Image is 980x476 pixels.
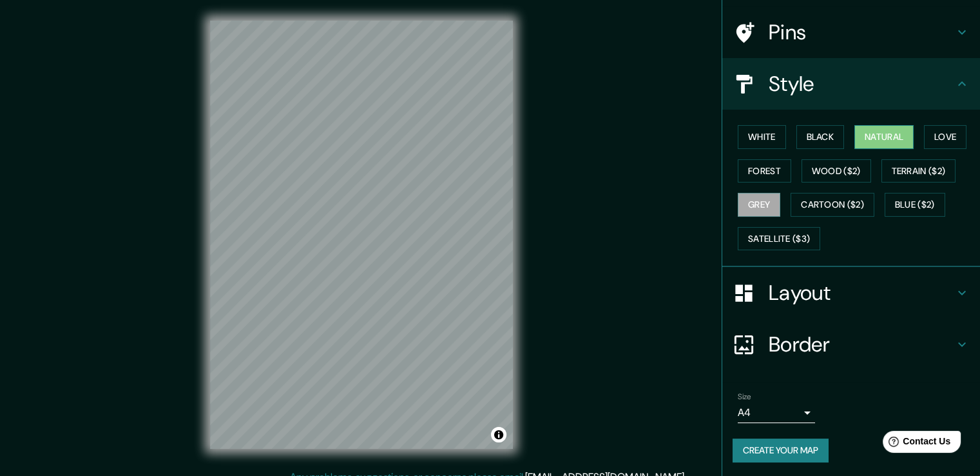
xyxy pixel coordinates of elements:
[769,280,954,306] h4: Layout
[865,426,966,462] iframe: Help widget launcher
[769,71,954,97] h4: Style
[738,392,751,402] label: Size
[738,227,820,251] button: Satellite ($3)
[924,125,966,149] button: Love
[854,125,914,149] button: Natural
[722,58,980,110] div: Style
[722,6,980,58] div: Pins
[722,319,980,370] div: Border
[769,19,954,45] h4: Pins
[722,267,980,319] div: Layout
[791,193,874,217] button: Cartoon ($2)
[796,125,845,149] button: Black
[881,159,956,183] button: Terrain ($2)
[738,159,791,183] button: Forest
[802,159,871,183] button: Wood ($2)
[738,402,815,423] div: A4
[491,427,506,442] button: Toggle attribution
[769,332,954,357] h4: Border
[738,193,780,217] button: Grey
[738,125,786,149] button: White
[885,193,945,217] button: Blue ($2)
[733,439,829,462] button: Create your map
[210,21,513,449] canvas: Map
